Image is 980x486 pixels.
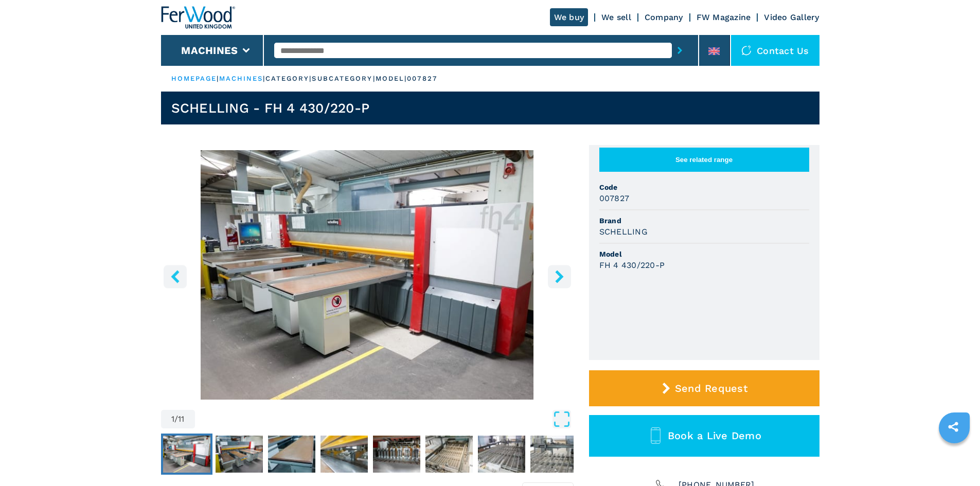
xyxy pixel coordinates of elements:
img: 94cfd18bdbd5c0c5f8d150ba5161246a [163,436,210,473]
span: / [174,415,178,423]
img: 6a49670ba07baaef63906699c6544a22 [373,436,420,473]
button: Go to Slide 3 [266,434,317,475]
nav: Thumbnail Navigation [161,434,574,475]
button: right-button [548,265,571,288]
span: Book a Live Demo [668,429,761,442]
a: We sell [601,12,631,22]
a: We buy [550,8,589,26]
span: Brand [599,215,809,226]
button: Go to Slide 6 [423,434,475,475]
button: See related range [599,148,809,172]
a: Company [645,12,683,22]
a: machines [219,75,263,82]
img: b9b9ee50d9728759bd6206c07819fb06 [478,436,525,473]
img: Contact us [741,45,752,56]
button: Go to Slide 1 [161,434,212,475]
span: | [263,75,265,82]
span: 1 [171,415,174,423]
img: 9b3ac841dcaf3d4d3319ce3472102b3c [216,436,263,473]
h3: 007827 [599,192,630,204]
button: submit-button [672,39,688,62]
button: Go to Slide 5 [371,434,422,475]
span: Code [599,182,809,192]
span: | [217,75,219,82]
img: f420da6fbff9cbcf562a7ae778783023 [530,436,578,473]
p: category | [265,74,312,83]
a: HOMEPAGE [171,75,217,82]
h3: FH 4 430/220-P [599,259,665,271]
p: model | [376,74,407,83]
p: 007827 [407,74,437,83]
button: Send Request [589,370,819,406]
p: subcategory | [312,74,375,83]
span: Model [599,249,809,259]
button: Machines [181,44,238,57]
img: 543f52e1936f5b7008415a8d0cdb60a0 [425,436,473,473]
button: Go to Slide 8 [528,434,580,475]
a: Video Gallery [764,12,819,22]
a: sharethis [940,414,966,440]
img: Ferwood [161,6,235,29]
button: left-button [164,265,187,288]
span: Send Request [675,382,747,394]
button: Go to Slide 4 [318,434,370,475]
h1: SCHELLING - FH 4 430/220-P [171,100,370,116]
span: 11 [178,415,185,423]
div: Go to Slide 1 [161,150,574,400]
img: 0ec03c09412a2ae6e831187855f4bf08 [320,436,368,473]
button: Go to Slide 7 [476,434,527,475]
img: dd4a82673fbb77543c99f933bb06f8bc [268,436,315,473]
a: FW Magazine [697,12,751,22]
div: Contact us [731,35,819,66]
button: Go to Slide 2 [213,434,265,475]
h3: SCHELLING [599,226,648,238]
button: Book a Live Demo [589,415,819,457]
button: Open Fullscreen [198,410,571,428]
img: Front Loading Beam Panel Saws SCHELLING FH 4 430/220-P [161,150,574,400]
